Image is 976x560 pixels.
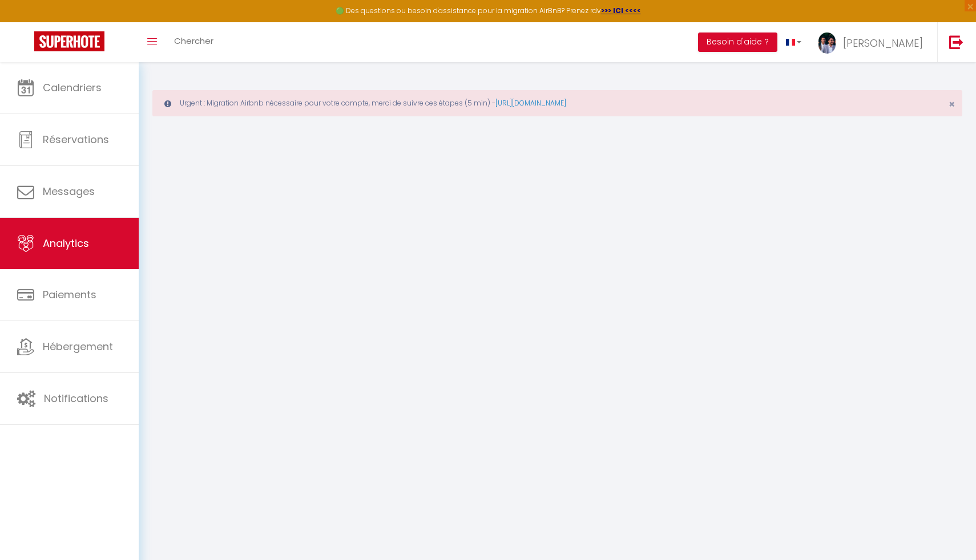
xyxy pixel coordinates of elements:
button: Besoin d'aide ? [698,33,777,52]
span: Analytics [43,236,89,250]
a: >>> ICI <<<< [601,6,641,15]
a: [URL][DOMAIN_NAME] [495,98,566,108]
a: Chercher [166,22,222,62]
span: Notifications [44,391,108,405]
span: Hébergement [43,339,113,354]
span: Chercher [174,35,213,47]
span: Réservations [43,132,109,147]
span: [PERSON_NAME] [843,36,923,50]
span: Messages [43,184,95,198]
span: Paiements [43,287,96,302]
img: Super Booking [34,31,104,51]
img: ... [818,33,836,54]
div: Urgent : Migration Airbnb nécessaire pour votre compte, merci de suivre ces étapes (5 min) - [152,90,962,116]
img: logout [949,35,963,49]
button: Close [949,99,955,109]
span: Calendriers [43,80,102,95]
span: × [949,97,955,111]
a: ... [PERSON_NAME] [810,22,937,62]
